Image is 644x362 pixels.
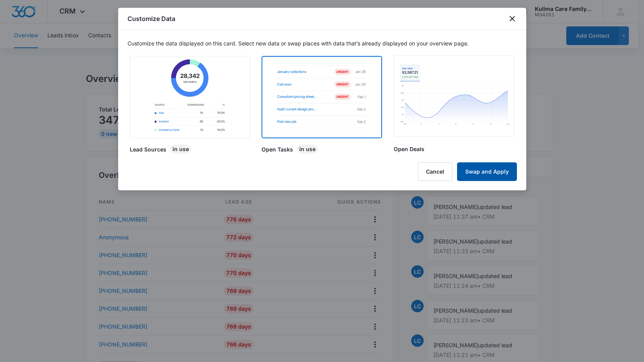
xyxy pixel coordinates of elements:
[508,14,517,23] button: close
[263,57,380,137] img: a table with a list of tasks
[297,144,318,154] div: In Use
[418,162,452,181] button: Cancel
[395,56,513,136] img: image of an area chart in a light blue color
[131,56,249,138] img: a pie chart and a table with the top 3 lead sources
[262,145,293,153] h2: Open Tasks
[127,39,517,47] p: Customize the data displayed on this card. Select new data or swap places with data that’s alread...
[457,162,517,181] button: Swap and Apply
[127,14,175,23] h1: Customize Data
[130,145,166,153] h2: Lead Sources
[394,145,424,153] h2: Open Deals
[170,144,191,154] div: In Use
